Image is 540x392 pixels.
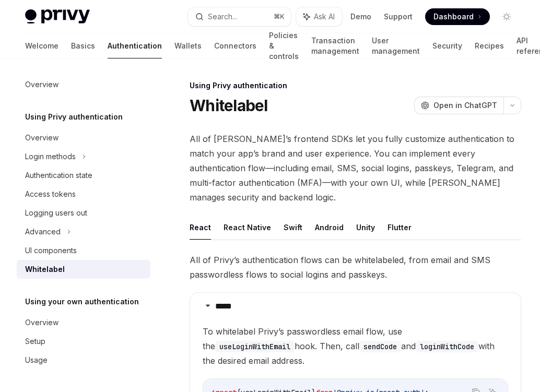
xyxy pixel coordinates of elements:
[356,215,375,240] button: Unity
[25,335,45,348] div: Setup
[25,263,65,276] div: Whitelabel
[17,351,150,370] a: Usage
[214,33,256,58] a: Connectors
[414,97,503,114] button: Open in ChatGPT
[224,215,271,240] button: React Native
[17,185,150,204] a: Access tokens
[425,8,490,25] a: Dashboard
[498,8,515,25] button: Toggle dark mode
[190,80,521,91] div: Using Privy authentication
[384,11,413,22] a: Support
[190,215,211,240] button: React
[174,33,202,58] a: Wallets
[188,7,291,26] button: Search...⌘K
[433,11,474,22] span: Dashboard
[388,215,412,240] button: Flutter
[203,324,508,368] span: To whitelabel Privy’s passwordless email flow, use the hook. Then, call and with the desired emai...
[17,313,150,332] a: Overview
[432,33,462,58] a: Security
[25,316,58,329] div: Overview
[17,166,150,185] a: Authentication state
[314,11,335,22] span: Ask AI
[17,204,150,222] a: Logging users out
[208,10,237,23] div: Search...
[269,33,299,58] a: Policies & controls
[25,33,58,58] a: Welcome
[25,354,48,366] div: Usage
[475,33,504,58] a: Recipes
[25,169,92,182] div: Authentication state
[17,241,150,260] a: UI components
[17,75,150,94] a: Overview
[25,295,139,308] h5: Using your own authentication
[190,132,521,205] span: All of [PERSON_NAME]’s frontend SDKs let you fully customize authentication to match your app’s b...
[359,341,401,352] code: sendCode
[25,188,76,200] div: Access tokens
[17,332,150,351] a: Setup
[296,7,342,26] button: Ask AI
[190,253,521,282] span: All of Privy’s authentication flows can be whitelabeled, from email and SMS passwordless flows to...
[25,78,58,91] div: Overview
[25,132,58,144] div: Overview
[350,11,371,22] a: Demo
[108,33,162,58] a: Authentication
[311,33,359,58] a: Transaction management
[71,33,95,58] a: Basics
[25,111,123,123] h5: Using Privy authentication
[17,128,150,147] a: Overview
[17,260,150,279] a: Whitelabel
[25,207,87,219] div: Logging users out
[372,33,420,58] a: User management
[190,96,268,115] h1: Whitelabel
[215,341,295,352] code: useLoginWithEmail
[315,215,344,240] button: Android
[25,150,76,163] div: Login methods
[433,100,497,111] span: Open in ChatGPT
[284,215,302,240] button: Swift
[25,9,90,24] img: light logo
[25,244,77,257] div: UI components
[416,341,478,352] code: loginWithCode
[274,13,285,21] span: ⌘ K
[25,225,61,238] div: Advanced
